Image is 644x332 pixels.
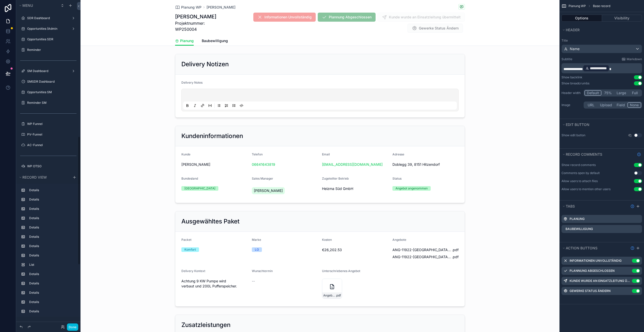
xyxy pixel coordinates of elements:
[627,57,642,61] span: Markdown
[27,90,74,94] label: Opportunities SM
[584,102,598,108] button: URL
[29,188,73,192] label: Details
[570,289,611,293] label: Gewerke Status Ändern
[561,57,572,61] label: Subtitle
[27,132,74,137] label: PV-Funnel
[29,216,73,220] label: Details
[29,235,73,239] label: Details
[561,163,596,167] div: Show record comments
[29,225,73,229] label: Details
[29,272,73,276] label: Details
[570,217,585,221] label: Planung
[561,203,628,210] button: Tabs
[181,5,202,10] span: Planung WP
[16,184,80,317] div: scrollable content
[627,102,641,108] button: None
[602,15,642,22] button: Visibility
[29,281,73,285] label: Details
[27,143,74,147] label: AC-Funnel
[584,90,601,96] button: Default
[27,80,74,84] label: SMSDR Dashboard
[202,38,228,43] span: Baubewilligung
[566,204,575,208] span: Tabs
[561,81,589,85] div: Show breadcrumbs
[637,152,641,156] svg: Show help information
[27,164,74,168] label: WP OTSO
[175,20,222,32] span: Projektnummer: WP250004
[622,57,642,61] a: Markdown
[561,171,600,175] div: Comments open by default
[566,28,580,32] span: Header
[22,3,33,8] span: Menu
[27,48,74,52] label: Reminder
[614,102,628,108] button: Field
[566,227,593,231] label: Baubewilligung
[570,259,622,263] label: Informationen Unvollständig
[18,2,57,9] button: Menu
[202,36,228,46] a: Baubewilligung
[561,26,639,34] button: Header
[569,4,586,8] span: Planung WP
[561,15,602,22] button: Options
[630,204,634,208] svg: Show help information
[27,69,67,73] label: SM Dashboard
[566,246,597,250] span: Action buttons
[561,245,628,252] button: Action buttons
[180,38,194,43] span: Planung
[175,36,194,46] a: Planung
[566,152,602,156] span: Record comments
[29,197,73,202] label: Details
[207,5,235,10] a: [PERSON_NAME]
[22,175,47,179] span: Record view
[175,13,222,20] h1: [PERSON_NAME]
[29,207,73,211] label: Details
[29,263,73,267] label: List
[67,323,78,331] button: Done
[561,45,642,53] button: Name
[614,90,628,96] button: Large
[570,46,580,51] span: Name
[630,246,634,250] svg: Show help information
[598,102,614,108] button: Upload
[175,5,202,10] a: Planung WP
[628,90,641,96] button: Full
[561,75,582,79] div: Show backlink
[29,244,73,248] label: Details
[27,101,74,105] label: Reminder SM
[29,309,73,313] label: Details
[561,179,598,183] div: Allow users to attach files
[593,4,610,8] span: Base record
[561,63,642,73] div: scrollable content
[570,269,615,273] label: Plannung Abgeschlossen
[561,121,639,128] button: Edit button
[29,291,73,295] label: Details
[566,122,589,127] span: Edit button
[561,103,582,107] label: Image
[561,151,635,158] button: Record comments
[27,16,67,20] label: SDR Dashboard
[27,37,74,41] label: Opportunities SDR
[27,27,67,31] label: Opportunities (Admin
[27,122,74,126] label: WP Funnel
[29,253,73,257] label: Details
[561,187,611,191] div: Allow users to mention other users
[561,91,582,95] label: Header width
[29,300,73,304] label: Details
[561,133,585,137] label: Show edit button
[570,279,630,283] label: Kunde wurde an Einsatzleitung übermittelt
[601,90,614,96] button: 75%
[18,174,69,181] button: Record view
